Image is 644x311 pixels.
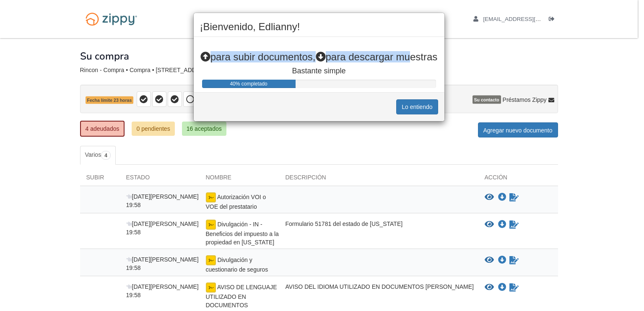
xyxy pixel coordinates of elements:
button: Lo entiendo [396,99,438,114]
div: Barra de progreso [202,80,296,88]
font: para descargar muestras [326,51,438,62]
font: 40% completado [230,81,267,87]
font: Bastante simple [292,67,345,75]
font: Lo entiendo [402,104,432,111]
font: ¡Bienvenido, Edlianny! [200,21,300,32]
font: para subir documentos, [210,51,316,62]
